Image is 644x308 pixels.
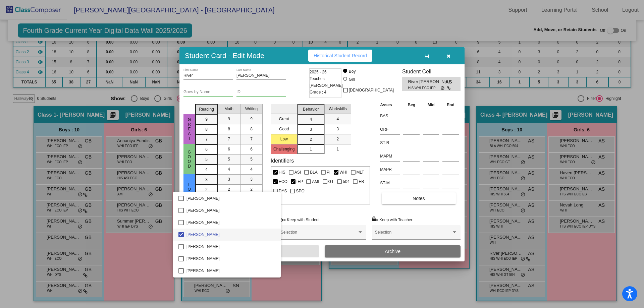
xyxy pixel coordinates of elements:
[186,229,275,241] span: [PERSON_NAME]
[186,241,275,253] span: [PERSON_NAME]
[186,204,275,217] span: [PERSON_NAME]
[186,192,275,204] span: [PERSON_NAME]
[186,217,275,229] span: [PERSON_NAME]
[186,253,275,265] span: [PERSON_NAME]
[186,265,275,277] span: [PERSON_NAME]
[186,277,275,289] span: [PERSON_NAME]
